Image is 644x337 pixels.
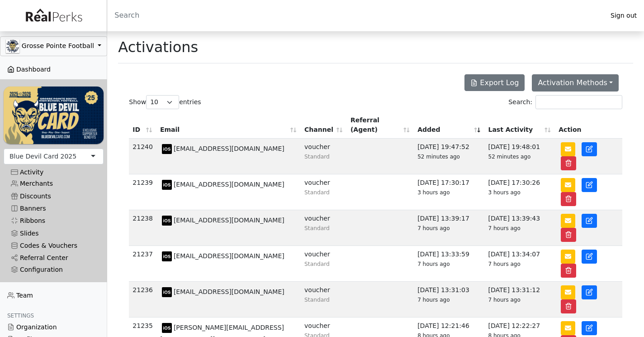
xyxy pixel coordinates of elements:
[160,145,174,152] span: model: iPhone device: ios id: 6BABB43F-B3ED-4DD9-AD33-415EF61BAC51
[129,282,156,318] td: 21236
[156,174,301,210] td: [EMAIL_ADDRESS][DOMAIN_NAME]
[129,246,156,282] td: 21237
[485,246,555,282] td: [DATE] 13:34:07
[156,139,301,174] td: [EMAIL_ADDRESS][DOMAIN_NAME]
[160,217,174,224] span: model: iPhone device: ios id: 13026788-28F2-41EA-B067-06F9B564E0DE
[129,139,156,174] td: 21240
[301,282,347,318] td: voucher
[414,246,484,282] td: [DATE] 13:33:59
[304,297,330,303] small: Standard
[21,5,86,26] img: real_perks_logo-01.svg
[4,190,104,202] a: Discounts
[4,178,104,190] a: Merchants
[129,112,156,139] th: ID: activate to sort column ascending
[301,174,347,210] td: voucher
[414,210,484,246] td: [DATE] 13:39:17
[414,112,484,139] th: Added: activate to sort column ascending
[301,210,347,246] td: voucher
[532,74,619,91] button: Activation Methods
[417,297,450,303] span: 7 hours ago
[417,225,450,231] span: 7 hours ago
[488,261,521,267] span: 7 hours ago
[347,112,414,139] th: Referral (Agent): activate to sort column ascending
[488,225,521,231] span: 7 hours ago
[107,5,603,26] input: Search
[555,112,622,139] th: Action
[156,246,301,282] td: [EMAIL_ADDRESS][DOMAIN_NAME]
[129,174,156,210] td: 21239
[11,266,96,274] div: Configuration
[304,154,330,160] small: Standard
[118,39,198,56] h1: Activations
[9,152,76,161] div: Blue Devil Card 2025
[417,189,450,196] span: 3 hours ago
[4,240,104,252] a: Codes & Vouchers
[414,139,484,174] td: [DATE] 19:47:52
[6,39,19,53] img: GAa1zriJJmkmu1qRtUwg8x1nQwzlKm3DoqW9UgYl.jpg
[414,174,484,210] td: [DATE] 17:30:17
[464,74,525,91] button: Export Log
[160,181,174,188] span: model: iPhone device: ios id: 18C4036C-A17D-4CA6-9E0A-D3915BEE305F
[414,282,484,318] td: [DATE] 13:31:03
[488,189,521,196] span: 3 hours ago
[485,282,555,318] td: [DATE] 13:31:12
[488,297,521,303] span: 7 hours ago
[4,87,104,144] img: WvZzOez5OCqmO91hHZfJL7W2tJ07LbGMjwPPNJwI.png
[156,210,301,246] td: [EMAIL_ADDRESS][DOMAIN_NAME]
[129,95,201,109] label: Show entries
[156,112,301,139] th: Email: activate to sort column ascending
[4,215,104,227] a: Ribbons
[156,282,301,318] td: [EMAIL_ADDRESS][DOMAIN_NAME]
[160,288,174,295] span: model: iPhone device: ios id: B69F2D2B-C75D-4C18-8D74-7CC9BCA963FE
[7,313,34,319] span: Settings
[301,112,347,139] th: Channel: activate to sort column ascending
[4,252,104,264] a: Referral Center
[301,246,347,282] td: voucher
[485,174,555,210] td: [DATE] 17:30:26
[485,210,555,246] td: [DATE] 13:39:43
[417,261,450,267] span: 7 hours ago
[304,225,330,231] small: Standard
[4,227,104,239] a: Slides
[535,95,622,109] input: Search:
[146,95,179,109] select: Showentries
[603,10,644,22] a: Sign out
[11,168,96,176] div: Activity
[508,95,622,109] label: Search:
[480,78,519,87] span: Export Log
[488,154,531,160] span: 52 minutes ago
[417,154,460,160] span: 52 minutes ago
[304,261,330,267] small: Standard
[485,139,555,174] td: [DATE] 19:48:01
[129,210,156,246] td: 21238
[301,139,347,174] td: voucher
[304,189,330,196] small: Standard
[485,112,555,139] th: Last Activity: activate to sort column ascending
[4,202,104,215] a: Banners
[160,324,174,331] span: model: iPhone device: ios id: 64544F28-5225-4C8E-84A2-A7DD42F8EA26
[160,252,174,260] span: model: iPhone device: ios id: 10F416B3-CC03-43DA-B166-A406783E2DA8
